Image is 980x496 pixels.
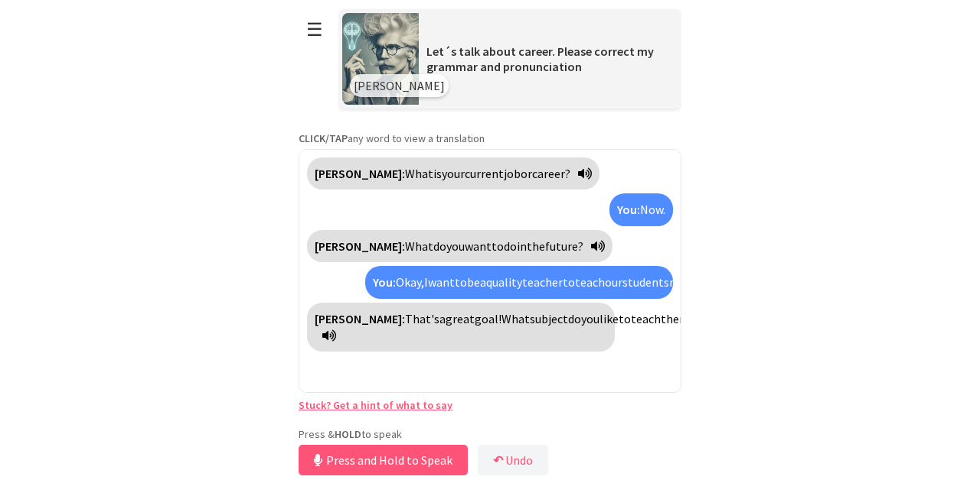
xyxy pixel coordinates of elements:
span: teach [575,274,605,290]
button: ↶Undo [478,445,548,475]
span: want [465,238,492,254]
img: Scenario Image [342,13,419,105]
span: current [465,166,504,181]
span: great [446,311,475,326]
div: Click to translate [609,193,673,225]
span: most? [679,311,713,326]
span: future? [545,238,583,254]
button: Press and Hold to Speak [299,445,468,475]
span: your [442,166,465,181]
span: do [504,238,517,254]
span: Let´s talk about career. Please correct my grammar and pronunciation [426,44,654,74]
strong: [PERSON_NAME]: [315,166,405,181]
b: ↶ [493,452,503,468]
span: the [527,238,545,254]
a: Stuck? Get a hint of what to say [299,398,452,412]
span: you [581,311,599,326]
span: to [455,274,467,290]
span: to [619,311,631,326]
strong: CLICK/TAP [299,131,348,145]
span: or [521,166,532,181]
span: like [599,311,619,326]
span: What [501,311,530,326]
span: do [433,238,446,254]
span: What [405,238,433,254]
span: [PERSON_NAME] [354,78,445,93]
div: Click to translate [307,157,599,190]
span: teacher [522,274,563,290]
p: any word to view a translation [299,131,681,145]
span: goal! [475,311,501,326]
span: job [504,166,521,181]
span: is [433,166,442,181]
div: Click to translate [307,230,612,262]
span: subject [530,311,568,326]
span: the [661,311,679,326]
span: That's [405,311,439,326]
div: Click to translate [307,303,615,352]
span: What [405,166,433,181]
span: to [563,274,575,290]
p: Press & to speak [299,427,681,441]
span: Okay, [396,274,424,290]
span: quality [486,274,522,290]
strong: [PERSON_NAME]: [315,311,405,326]
div: Click to translate [365,266,673,298]
strong: [PERSON_NAME]: [315,238,405,254]
span: a [439,311,446,326]
span: to [492,238,504,254]
span: a [480,274,486,290]
span: you [446,238,465,254]
button: ☰ [299,10,331,49]
span: career? [532,166,570,181]
strong: HOLD [335,427,361,441]
span: want [428,274,455,290]
span: be [467,274,480,290]
span: in [517,238,527,254]
span: more [669,274,697,290]
span: I [424,274,428,290]
span: do [568,311,581,326]
strong: You: [617,202,640,217]
span: our [605,274,622,290]
span: students [622,274,669,290]
span: teach [631,311,661,326]
strong: You: [373,274,396,290]
span: Now. [640,202,665,217]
